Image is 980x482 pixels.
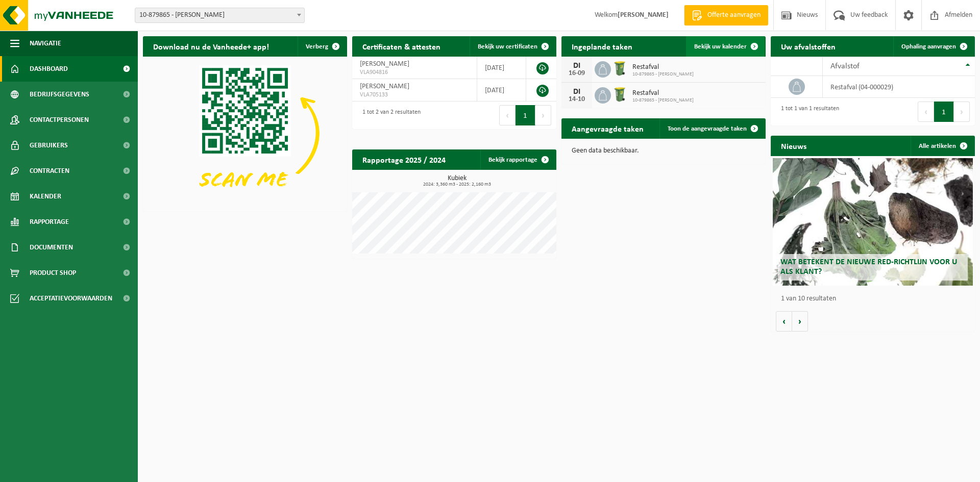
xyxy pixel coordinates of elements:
[357,175,556,187] h3: Kubiek
[632,63,694,71] span: Restafval
[611,86,628,103] img: WB-0240-HPE-GN-50
[694,43,747,50] span: Bekijk uw kalender
[668,125,747,132] span: Toon de aangevraagde taken
[659,118,765,139] a: Toon de aangevraagde taken
[561,118,654,138] h2: Aangevraagde taken
[632,89,694,97] span: Restafval
[470,36,555,57] a: Bekijk uw certificaten
[30,235,73,260] span: Documenten
[918,102,934,122] button: Previous
[567,70,587,77] div: 16-09
[954,102,970,122] button: Next
[30,82,89,107] span: Bedrijfsgegevens
[360,68,469,77] span: VLA904816
[143,57,347,210] img: Download de VHEPlus App
[823,76,975,98] td: restafval (04-000029)
[30,286,112,311] span: Acceptatievoorwaarden
[516,105,535,125] button: 1
[499,105,516,125] button: Previous
[143,36,279,56] h2: Download nu de Vanheede+ app!
[30,56,68,82] span: Dashboard
[632,97,694,104] span: 10-879865 - [PERSON_NAME]
[830,62,860,70] span: Afvalstof
[561,36,643,56] h2: Ingeplande taken
[135,8,304,22] span: 10-879865 - LEENKNECHT FREDERIK - MOORSLEDE
[618,11,669,19] strong: [PERSON_NAME]
[30,31,61,56] span: Navigatie
[477,57,526,79] td: [DATE]
[611,60,628,77] img: WB-0240-HPE-GN-50
[567,88,587,96] div: DI
[352,149,456,169] h2: Rapportage 2025 / 2024
[705,10,763,20] span: Offerte aanvragen
[780,258,957,276] span: Wat betekent de nieuwe RED-richtlijn voor u als klant?
[478,43,537,50] span: Bekijk uw certificaten
[360,91,469,99] span: VLA705133
[632,71,694,78] span: 10-879865 - [PERSON_NAME]
[686,36,765,57] a: Bekijk uw kalender
[901,43,956,50] span: Ophaling aanvragen
[781,295,970,302] p: 1 van 10 resultaten
[306,43,328,50] span: Verberg
[567,62,587,70] div: DI
[934,102,954,122] button: 1
[298,36,346,57] button: Verberg
[360,60,409,68] span: [PERSON_NAME]
[572,147,755,155] p: Geen data beschikbaar.
[352,36,451,56] h2: Certificaten & attesten
[30,184,61,209] span: Kalender
[911,136,974,156] a: Alle artikelen
[357,104,421,126] div: 1 tot 2 van 2 resultaten
[773,158,973,286] a: Wat betekent de nieuwe RED-richtlijn voor u als klant?
[771,136,817,156] h2: Nieuws
[30,260,76,286] span: Product Shop
[567,96,587,103] div: 14-10
[776,100,839,123] div: 1 tot 1 van 1 resultaten
[477,79,526,102] td: [DATE]
[535,105,551,125] button: Next
[357,182,556,187] span: 2024: 3,360 m3 - 2025: 2,160 m3
[792,311,808,332] button: Volgende
[893,36,974,57] a: Ophaling aanvragen
[30,107,89,133] span: Contactpersonen
[776,311,792,332] button: Vorige
[30,133,68,158] span: Gebruikers
[360,83,409,90] span: [PERSON_NAME]
[480,149,555,170] a: Bekijk rapportage
[771,36,846,56] h2: Uw afvalstoffen
[135,8,305,23] span: 10-879865 - LEENKNECHT FREDERIK - MOORSLEDE
[30,158,69,184] span: Contracten
[30,209,69,235] span: Rapportage
[684,5,768,26] a: Offerte aanvragen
